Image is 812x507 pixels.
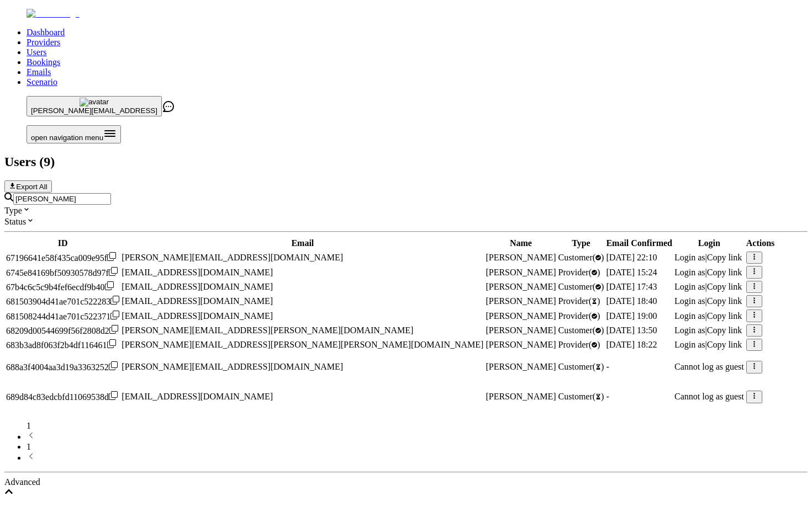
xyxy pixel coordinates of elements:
span: Copy link [707,268,742,277]
li: previous page button [27,431,808,442]
button: Open menu [27,125,121,143]
img: Fluum Logo [27,9,80,19]
th: Email [121,238,484,249]
span: validated [558,268,600,277]
span: [DATE] 22:10 [606,253,657,262]
span: [DATE] 15:24 [606,268,657,277]
div: | [674,340,744,350]
div: Click to copy [6,311,119,322]
span: - [606,392,609,401]
span: [DATE] 17:43 [606,282,657,291]
span: [PERSON_NAME][EMAIL_ADDRESS][DOMAIN_NAME] [122,253,343,262]
span: Customer ( ) [558,392,604,401]
th: ID [6,238,120,249]
span: [EMAIL_ADDRESS][DOMAIN_NAME] [122,296,273,306]
span: validated [558,311,600,321]
span: 1 [27,421,31,430]
div: Click to copy [6,391,119,402]
span: Login as [674,253,705,262]
div: Click to copy [6,325,119,336]
li: next page button [27,452,808,463]
span: [PERSON_NAME] [486,282,556,291]
th: Actions [746,238,776,249]
h2: Users ( 9 ) [4,154,808,169]
input: Search by email [13,193,111,205]
span: [PERSON_NAME] [486,392,556,401]
div: | [674,325,744,335]
span: Login as [674,325,705,335]
nav: pagination navigation [4,421,808,463]
span: validated [558,340,600,349]
span: pending [558,296,600,306]
span: [PERSON_NAME] [486,311,556,321]
span: Advanced [4,477,40,487]
span: [PERSON_NAME][EMAIL_ADDRESS][PERSON_NAME][DOMAIN_NAME] [122,325,413,335]
span: - [606,362,609,371]
span: [PERSON_NAME] [486,296,556,306]
div: | [674,282,744,292]
span: Login as [674,282,705,291]
div: Status [4,216,808,227]
span: [EMAIL_ADDRESS][DOMAIN_NAME] [122,311,273,321]
span: open navigation menu [31,134,103,142]
span: Copy link [707,282,742,291]
th: Login [674,238,745,249]
a: Providers [27,38,60,47]
li: pagination item 1 active [27,442,808,452]
span: [PERSON_NAME] [486,268,556,277]
span: Login as [674,268,705,277]
th: Type [558,238,605,249]
span: [DATE] 18:40 [606,296,657,306]
span: [PERSON_NAME][EMAIL_ADDRESS][DOMAIN_NAME] [122,362,343,371]
div: Click to copy [6,281,119,292]
div: | [674,311,744,321]
span: Copy link [707,340,742,349]
span: [PERSON_NAME][EMAIL_ADDRESS] [31,106,157,115]
span: Customer ( ) [558,362,604,371]
span: [PERSON_NAME] [486,325,556,335]
span: Login as [674,296,705,306]
span: Copy link [707,325,742,335]
a: Bookings [27,57,60,67]
button: Export All [4,180,52,193]
p: Cannot log as guest [674,362,744,372]
span: [DATE] 19:00 [606,311,657,321]
th: Email Confirmed [605,238,673,249]
a: Emails [27,67,51,77]
span: [PERSON_NAME] [486,340,556,349]
span: [EMAIL_ADDRESS][DOMAIN_NAME] [122,282,273,291]
p: Cannot log as guest [674,392,744,402]
div: | [674,253,744,263]
div: Click to copy [6,339,119,350]
span: validated [558,253,604,262]
div: | [674,296,744,306]
span: [PERSON_NAME][EMAIL_ADDRESS][PERSON_NAME][PERSON_NAME][DOMAIN_NAME] [122,340,483,349]
span: Login as [674,340,705,349]
span: [PERSON_NAME] [486,362,556,371]
span: [EMAIL_ADDRESS][DOMAIN_NAME] [122,392,273,401]
div: | [674,268,744,277]
span: validated [558,325,604,335]
span: [DATE] 18:22 [606,340,657,349]
span: [PERSON_NAME] [486,253,556,262]
span: Copy link [707,311,742,321]
div: Click to copy [6,361,119,372]
div: Click to copy [6,267,119,278]
span: validated [558,282,604,291]
span: [EMAIL_ADDRESS][DOMAIN_NAME] [122,268,273,277]
span: Copy link [707,253,742,262]
div: Click to copy [6,252,119,263]
span: [DATE] 13:50 [606,325,657,335]
a: Dashboard [27,28,65,37]
img: avatar [80,98,109,106]
span: Copy link [707,296,742,306]
th: Name [485,238,556,249]
span: Login as [674,311,705,321]
button: avatar[PERSON_NAME][EMAIL_ADDRESS] [27,96,162,116]
div: Click to copy [6,296,119,307]
div: Type [4,205,808,216]
a: Users [27,47,46,57]
a: Scenario [27,77,57,87]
